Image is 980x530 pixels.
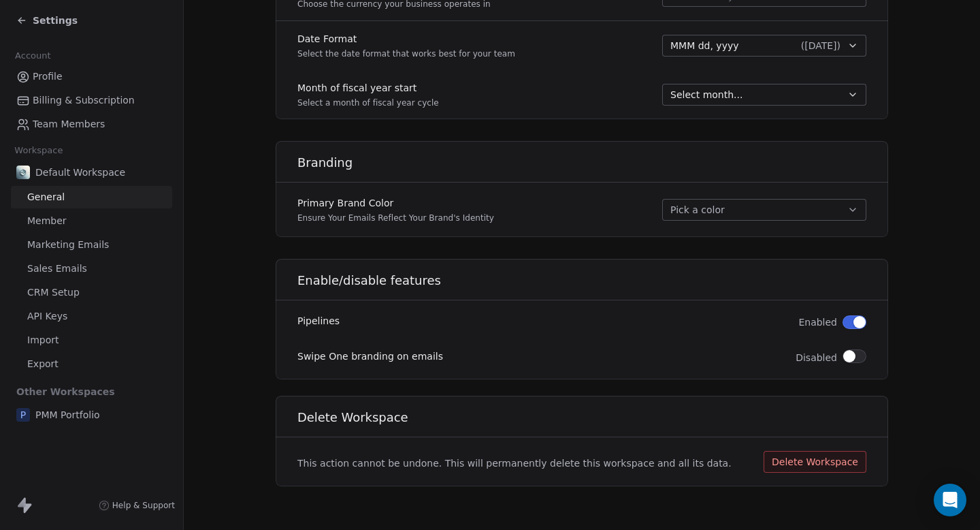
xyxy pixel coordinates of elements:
span: Profile [33,69,63,84]
span: Export [27,357,59,371]
a: API Keys [11,305,172,328]
span: Marketing Emails [27,238,109,252]
span: Import [27,333,59,347]
button: Delete Workspace [764,451,866,473]
a: Import [11,329,172,352]
span: Default Workspace [35,166,125,179]
span: Settings [33,14,78,27]
a: Settings [16,14,78,27]
a: Sales Emails [11,258,172,280]
span: PMM Portfolio [35,408,100,422]
span: ( [DATE] ) [801,39,840,52]
span: Select month... [670,88,742,102]
a: Help & Support [99,500,175,511]
label: Date Format [297,32,515,46]
span: Member [27,214,67,228]
span: Workspace [9,140,69,161]
a: Team Members [11,113,172,136]
h1: Enable/disable features [297,272,889,289]
span: CRM Setup [27,285,80,300]
h1: Branding [297,155,889,171]
span: Other Workspaces [11,381,120,403]
span: Team Members [33,117,105,131]
a: General [11,186,172,208]
span: API Keys [27,309,67,324]
img: GTM%20LABS%20LOGO.jpg [16,166,30,179]
a: Billing & Subscription [11,89,172,112]
a: Marketing Emails [11,234,172,256]
span: Disabled [796,351,837,364]
div: Open Intercom Messenger [934,484,966,516]
span: Billing & Subscription [33,93,135,108]
a: Profile [11,65,172,88]
p: Ensure Your Emails Reflect Your Brand's Identity [297,213,494,223]
label: Month of fiscal year start [297,81,439,95]
span: P [16,408,30,422]
span: Account [9,46,56,66]
span: Enabled [798,315,837,329]
span: Sales Emails [27,262,87,276]
a: Export [11,353,172,375]
span: Help & Support [112,500,175,511]
span: This action cannot be undone. This will permanently delete this workspace and all its data. [297,456,732,470]
span: MMM dd, yyyy [670,39,739,52]
p: Select a month of fiscal year cycle [297,97,439,108]
label: Swipe One branding on emails [297,349,443,363]
button: Pick a color [662,199,866,221]
a: CRM Setup [11,281,172,304]
a: Member [11,210,172,232]
label: Pipelines [297,314,340,328]
label: Primary Brand Color [297,196,494,210]
span: General [27,190,65,204]
h1: Delete Workspace [297,409,889,426]
p: Select the date format that works best for your team [297,48,515,59]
